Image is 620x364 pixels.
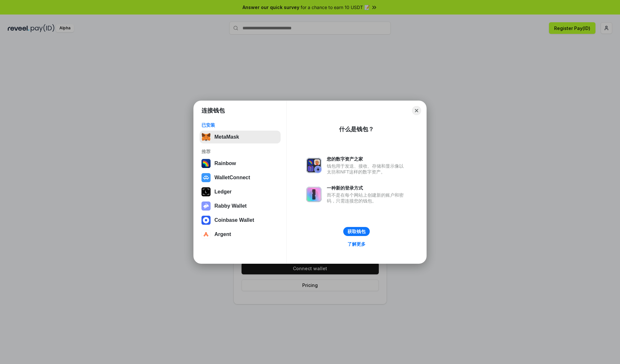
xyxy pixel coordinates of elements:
[306,158,322,173] img: svg+xml,%3Csvg%20xmlns%3D%22http%3A%2F%2Fwww.w3.org%2F2000%2Fsvg%22%20fill%3D%22none%22%20viewBox...
[343,227,370,236] button: 获取钱包
[339,125,374,133] div: 什么是钱包？
[306,187,322,202] img: svg+xml,%3Csvg%20xmlns%3D%22http%3A%2F%2Fwww.w3.org%2F2000%2Fsvg%22%20fill%3D%22none%22%20viewBox...
[200,171,281,184] button: WalletConnect
[201,107,225,114] h1: 连接钱包
[201,149,279,154] div: 推荐
[200,157,281,170] button: Rainbow
[200,200,281,212] button: Rabby Wallet
[327,156,407,162] div: 您的数字资产之家
[201,216,211,225] img: svg+xml,%3Csvg%20width%3D%2228%22%20height%3D%2228%22%20viewBox%3D%220%200%2028%2028%22%20fill%3D...
[344,240,369,248] a: 了解更多
[327,185,407,191] div: 一种新的登录方式
[201,173,211,182] img: svg+xml,%3Csvg%20width%3D%2228%22%20height%3D%2228%22%20viewBox%3D%220%200%2028%2028%22%20fill%3D...
[201,159,211,168] img: svg+xml,%3Csvg%20width%3D%22120%22%20height%3D%22120%22%20viewBox%3D%220%200%20120%20120%22%20fil...
[214,161,236,166] div: Rainbow
[200,185,281,198] button: Ledger
[347,229,366,234] div: 获取钱包
[200,214,281,227] button: Coinbase Wallet
[201,202,211,211] img: svg+xml,%3Csvg%20xmlns%3D%22http%3A%2F%2Fwww.w3.org%2F2000%2Fsvg%22%20fill%3D%22none%22%20viewBox...
[327,163,407,175] div: 钱包用于发送、接收、存储和显示像以太坊和NFT这样的数字资产。
[201,133,211,142] img: svg+xml,%3Csvg%20fill%3D%22none%22%20height%3D%2233%22%20viewBox%3D%220%200%2035%2033%22%20width%...
[347,241,366,247] div: 了解更多
[214,203,247,209] div: Rabby Wallet
[214,189,232,195] div: Ledger
[201,122,279,128] div: 已安装
[214,134,239,140] div: MetaMask
[200,228,281,241] button: Argent
[214,231,231,237] div: Argent
[200,131,281,143] button: MetaMask
[201,187,211,196] img: svg+xml,%3Csvg%20xmlns%3D%22http%3A%2F%2Fwww.w3.org%2F2000%2Fsvg%22%20width%3D%2228%22%20height%3...
[327,192,407,204] div: 而不是在每个网站上创建新的账户和密码，只需连接您的钱包。
[201,230,211,239] img: svg+xml,%3Csvg%20width%3D%2228%22%20height%3D%2228%22%20viewBox%3D%220%200%2028%2028%22%20fill%3D...
[214,217,254,223] div: Coinbase Wallet
[214,175,250,181] div: WalletConnect
[412,106,421,115] button: Close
